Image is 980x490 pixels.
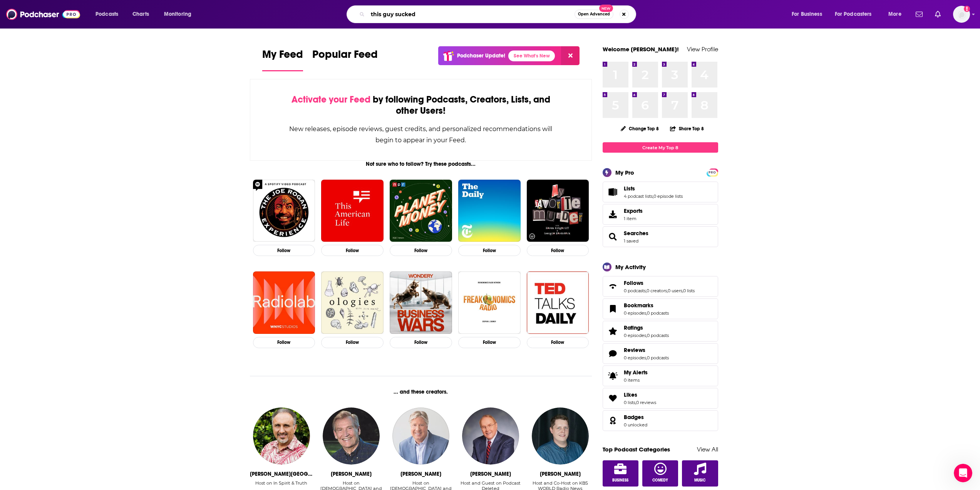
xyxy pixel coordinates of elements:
button: open menu [883,8,911,20]
a: Reviews [605,348,621,359]
span: Business [612,478,628,483]
a: Freakonomics Radio [458,271,521,334]
a: Comedy [642,460,678,487]
img: Adrian Rogers [323,407,380,465]
div: by following Podcasts, Creators, Lists, and other Users! [289,94,553,116]
div: Host on In Spirit & Truth [255,480,307,486]
a: Likes [624,391,656,398]
svg: Add a profile image [964,6,970,12]
button: Follow [527,245,589,256]
a: My Feed [262,48,303,71]
span: Likes [624,391,637,398]
div: ... and these creators. [250,389,592,395]
a: PRO [708,169,717,175]
span: For Podcasters [835,9,872,20]
span: Open Advanced [578,12,610,16]
a: 0 episodes [624,310,646,316]
span: Activate your Feed [291,94,370,105]
a: Top Podcast Categories [603,446,670,453]
a: Radiolab [253,271,315,334]
span: , [635,400,636,405]
div: James Dobson [470,471,511,477]
button: Follow [458,245,521,256]
div: Jim Bulley [540,471,581,477]
span: Monitoring [164,9,191,20]
span: Ratings [603,321,718,342]
span: , [646,333,647,338]
img: Ologies with Alie Ward [321,271,384,334]
img: TED Talks Daily [527,271,589,334]
img: The Joe Rogan Experience [253,180,315,242]
button: Follow [390,245,452,256]
a: 0 creators [647,288,667,293]
a: Charts [127,8,154,20]
img: James Dobson [462,407,519,465]
span: Lists [624,185,635,192]
a: Business [603,460,639,487]
a: Badges [624,414,647,421]
p: Podchaser Update! [457,52,505,59]
span: Ratings [624,324,643,331]
span: Searches [603,226,718,247]
a: 0 podcasts [647,310,669,316]
a: Show notifications dropdown [932,8,944,21]
img: My Favorite Murder with Karen Kilgariff and Georgia Hardstark [527,180,589,242]
span: For Business [792,9,822,20]
a: 0 users [668,288,682,293]
iframe: Intercom live chat [954,464,972,482]
a: Welcome [PERSON_NAME]! [603,45,679,53]
a: Ratings [605,326,621,337]
span: Reviews [624,347,645,354]
span: My Alerts [624,369,648,376]
a: Business Wars [390,271,452,334]
img: Podchaser - Follow, Share and Rate Podcasts [6,7,80,22]
img: Robert Morris [392,407,449,465]
a: 0 reviews [636,400,656,405]
img: The Daily [458,180,521,242]
button: Share Top 8 [670,121,704,136]
span: , [646,310,647,316]
div: Not sure who to follow? Try these podcasts... [250,161,592,167]
span: Exports [605,209,621,220]
a: 0 episodes [624,333,646,338]
span: Comedy [652,478,668,483]
a: Exports [603,204,718,225]
a: Lists [605,187,621,197]
img: Planet Money [390,180,452,242]
button: Follow [527,337,589,348]
a: Badges [605,415,621,426]
span: New [599,5,613,12]
button: Open AdvancedNew [575,10,613,19]
img: J.D. Farag [253,407,310,465]
a: Searches [605,231,621,242]
img: This American Life [321,180,384,242]
button: Follow [458,337,521,348]
a: My Alerts [603,365,718,386]
span: My Alerts [605,370,621,381]
div: Adrian Rogers [331,471,372,477]
a: Bookmarks [605,303,621,314]
a: 0 episode lists [653,194,683,199]
span: Reviews [603,343,718,364]
a: 0 podcasts [647,355,669,360]
a: Popular Feed [312,48,378,71]
input: Search podcasts, credits, & more... [368,8,575,20]
div: New releases, episode reviews, guest credits, and personalized recommendations will begin to appe... [289,123,553,146]
button: Follow [321,245,384,256]
a: 0 lists [683,288,695,293]
button: Follow [253,337,315,348]
span: Likes [603,388,718,409]
a: 0 lists [624,400,635,405]
a: Reviews [624,347,669,354]
button: Follow [321,337,384,348]
div: Search podcasts, credits, & more... [354,5,643,23]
